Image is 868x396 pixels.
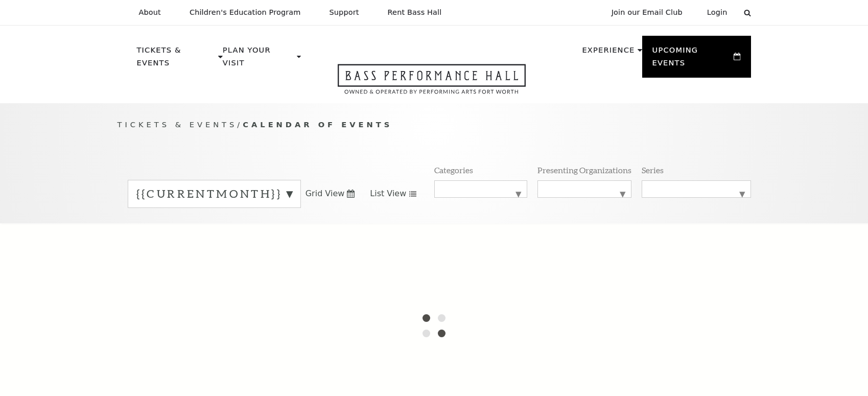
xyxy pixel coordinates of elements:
p: Series [642,165,664,175]
span: List View [370,188,406,199]
p: Tickets & Events [137,44,216,75]
span: Tickets & Events [118,120,238,129]
p: Presenting Organizations [537,165,631,175]
p: Support [330,8,359,17]
p: Upcoming Events [652,44,732,75]
p: Children's Education Program [190,8,301,17]
p: / [118,119,751,131]
span: Calendar of Events [243,120,392,129]
span: Grid View [306,188,345,199]
label: {{currentMonth}} [136,186,292,202]
p: Plan Your Visit [223,44,294,75]
p: Categories [434,165,473,175]
p: Experience [582,44,635,62]
p: Rent Bass Hall [388,8,442,17]
p: About [139,8,161,17]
